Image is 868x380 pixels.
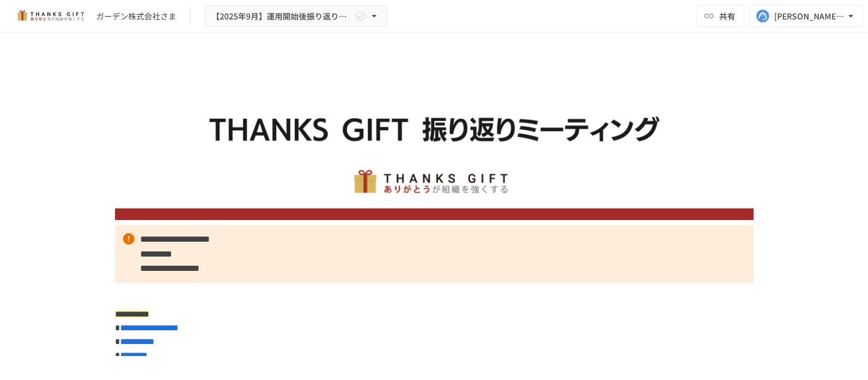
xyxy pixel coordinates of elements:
button: [PERSON_NAME][EMAIL_ADDRESS][DOMAIN_NAME] [749,5,863,27]
div: ガーデン株式会社さま [96,10,176,22]
img: mMP1OxWUAhQbsRWCurg7vIHe5HqDpP7qZo7fRoNLXQh [14,7,87,25]
div: [PERSON_NAME][EMAIL_ADDRESS][DOMAIN_NAME] [774,9,845,23]
button: 共有 [696,5,744,27]
button: 【2025年9月】運用開始後振り返りミーティング [204,5,387,27]
span: 【2025年9月】運用開始後振り返りミーティング [212,9,352,23]
span: 共有 [719,10,735,22]
img: ywjCEzGaDRs6RHkpXm6202453qKEghjSpJ0uwcQsaCz [115,61,754,220]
